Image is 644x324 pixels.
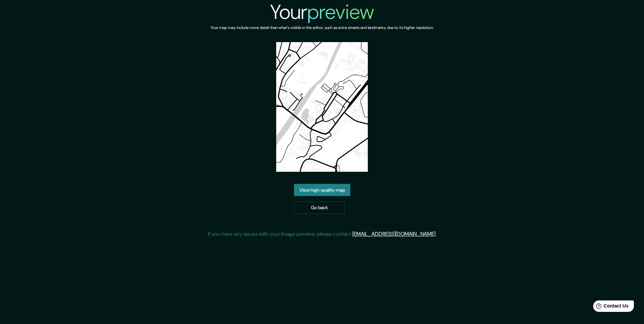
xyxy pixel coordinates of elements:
img: created-map-preview [276,42,368,172]
iframe: Help widget launcher [584,298,637,317]
a: Go back [294,201,345,214]
a: View high quality map [294,184,350,196]
h6: Your map may include more detail than what's visible in the editor, such as extra streets and lan... [211,24,433,31]
p: If you have any issues with your image preview, please contact . [208,230,437,238]
a: [EMAIL_ADDRESS][DOMAIN_NAME] [352,230,436,237]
